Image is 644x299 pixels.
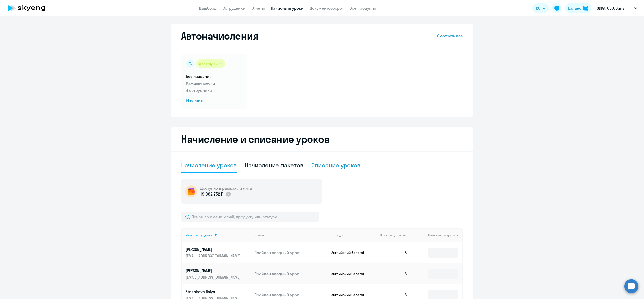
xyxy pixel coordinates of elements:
[181,133,463,145] h2: Начисление и списание уроков
[376,263,411,284] td: 8
[196,59,225,68] div: действующий
[186,289,242,294] p: Strizhkova Ilsiya
[331,233,345,237] div: Продукт
[380,233,411,237] div: Остаток уроков
[186,268,242,273] p: [PERSON_NAME]
[597,5,625,11] p: ЗИКА, ООО, Зика
[254,250,327,255] p: Пройден вводный урок
[186,274,242,280] p: [EMAIL_ADDRESS][DOMAIN_NAME]
[376,242,411,263] td: 8
[350,6,376,11] a: Все продукты
[181,30,258,42] h2: Автоначисления
[252,6,265,11] a: Отчеты
[186,87,242,93] p: 4 сотрудника
[568,5,581,11] div: Баланс
[223,6,246,11] a: Сотрудники
[310,6,344,11] a: Документооборот
[186,247,250,259] a: [PERSON_NAME][EMAIL_ADDRESS][DOMAIN_NAME]
[186,247,242,252] p: [PERSON_NAME]
[254,233,265,237] div: Статус
[199,6,217,11] a: Дашборд
[186,233,250,237] div: Имя сотрудника
[185,185,197,197] img: wallet-circle.png
[331,272,369,276] p: Английский General
[181,212,319,222] input: Поиск по имени, email, продукту или статусу
[380,233,406,237] span: Остаток уроков
[536,5,540,11] span: RU
[200,185,252,191] h5: Доступно в рамках лимита
[437,33,463,39] a: Смотреть все
[186,233,213,237] div: Имя сотрудника
[271,6,304,11] a: Начислить уроки
[186,253,242,259] p: [EMAIL_ADDRESS][DOMAIN_NAME]
[186,74,242,79] h5: Без названия
[565,3,591,13] button: Балансbalance
[186,268,250,280] a: [PERSON_NAME][EMAIL_ADDRESS][DOMAIN_NAME]
[331,293,369,297] p: Английский General
[532,3,549,13] button: RU
[583,6,588,11] img: balance
[245,161,303,169] div: Начисление пакетов
[186,80,242,86] p: Каждый месяц
[254,233,327,237] div: Статус
[331,250,369,255] p: Английский General
[254,271,327,277] p: Пройден вводный урок
[411,228,462,242] th: Начислить уроков
[200,191,223,197] p: 19 962 752 ₽
[331,233,376,237] div: Продукт
[254,292,327,298] p: Пройден вводный урок
[311,161,361,169] div: Списание уроков
[186,98,242,104] span: Изменить
[594,2,640,14] button: ЗИКА, ООО, Зика
[181,161,237,169] div: Начисление уроков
